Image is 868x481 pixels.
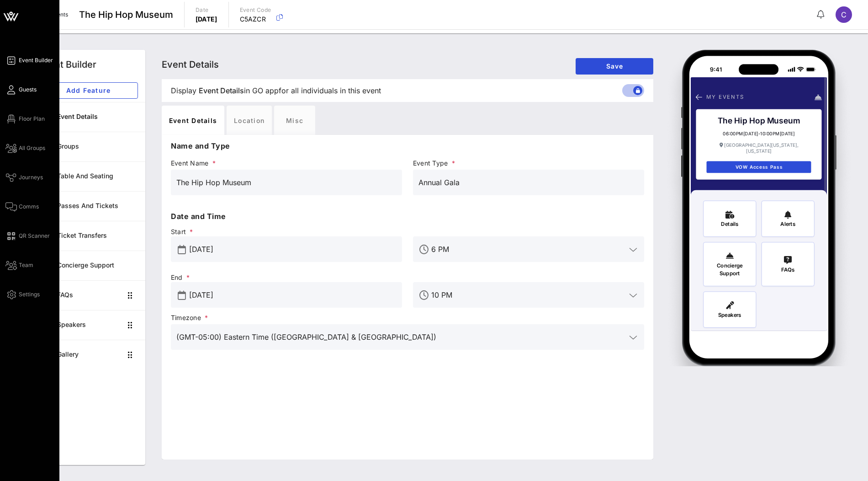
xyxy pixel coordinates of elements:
span: QR Scanner [19,232,50,240]
div: Passes and Tickets [57,202,138,210]
button: Add Feature [38,82,138,99]
span: Display in GO app [171,85,381,96]
button: Save [576,58,653,75]
input: Event Type [418,175,639,190]
input: Start Time [431,242,626,257]
div: Location [227,106,272,135]
span: Save [583,62,646,70]
a: Settings [5,289,40,300]
div: C [836,6,852,23]
div: FAQs [57,291,122,299]
input: End Time [431,288,626,302]
span: All Groups [19,144,45,152]
span: Event Type [413,159,644,168]
span: Journeys [19,173,43,182]
input: Start Date [189,242,397,257]
div: Event Details [57,113,138,121]
span: Comms [19,203,39,211]
a: Concierge Support [31,251,145,280]
a: Event Details [31,102,145,132]
a: Team [5,260,33,271]
p: Name and Type [171,140,644,151]
a: FAQs [31,280,145,310]
p: [DATE] [196,15,217,24]
button: prepend icon [178,245,186,254]
a: All Groups [5,143,45,154]
p: Date [196,5,217,15]
a: Groups [31,132,145,161]
div: Event Details [162,106,224,135]
span: Event Builder [19,56,53,64]
a: Speakers [31,310,145,340]
span: Team [19,261,33,269]
input: Timezone [176,330,626,344]
a: Ticket Transfers [31,221,145,251]
span: for all individuals in this event [279,85,381,96]
a: QR Scanner [5,230,50,241]
a: Table and Seating [31,161,145,191]
a: Passes and Tickets [31,191,145,221]
span: Settings [19,290,40,299]
div: Event Builder [38,58,96,71]
input: End Date [189,288,397,302]
span: Timezone [171,313,644,322]
button: prepend icon [178,291,186,300]
a: Floor Plan [5,113,45,124]
span: Event Details [199,85,244,96]
p: C5AZCR [240,15,271,24]
p: Event Code [240,5,271,15]
span: End [171,273,402,282]
span: Floor Plan [19,115,45,123]
a: Guests [5,84,37,95]
div: Misc [274,106,315,135]
div: Speakers [57,321,122,329]
a: Event Builder [5,55,53,66]
a: Gallery [31,340,145,369]
div: Gallery [57,351,122,358]
span: Start [171,227,402,236]
div: Groups [57,143,138,150]
span: Guests [19,86,37,94]
div: Table and Seating [57,172,138,180]
a: Journeys [5,172,43,183]
span: Add Feature [46,86,130,94]
span: C [841,10,847,19]
span: The Hip Hop Museum [79,8,173,21]
span: Event Details [162,59,219,70]
div: Concierge Support [57,262,138,269]
span: Event Name [171,159,402,168]
a: Comms [5,201,39,212]
div: Ticket Transfers [57,232,138,240]
input: Event Name [176,175,397,190]
p: Date and Time [171,211,644,222]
